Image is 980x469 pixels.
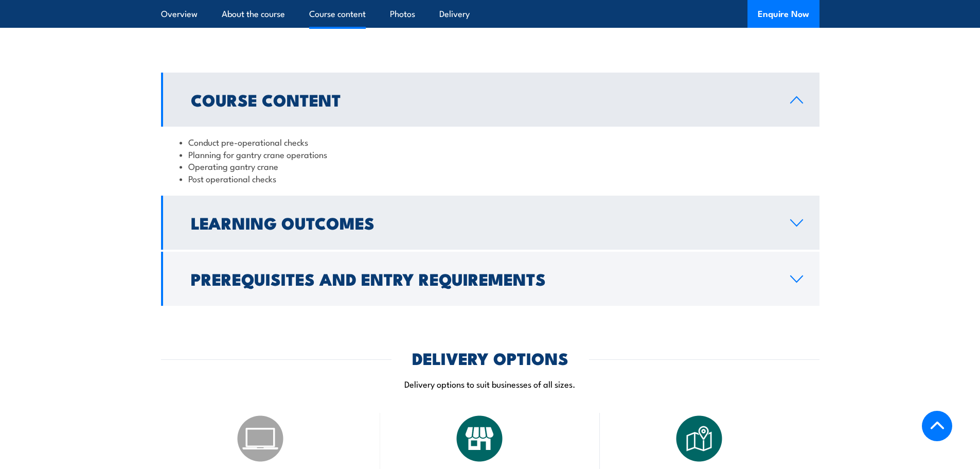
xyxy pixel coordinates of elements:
a: Prerequisites and Entry Requirements [161,252,819,306]
a: Learning Outcomes [161,196,819,250]
h2: DELIVERY OPTIONS [412,351,568,365]
li: Conduct pre-operational checks [180,136,801,148]
li: Post operational checks [180,172,801,184]
li: Planning for gantry crane operations [180,148,801,160]
a: Course Content [161,73,819,127]
h2: Learning Outcomes [191,215,774,230]
h2: Course Content [191,92,774,107]
h2: Prerequisites and Entry Requirements [191,271,774,286]
p: Delivery options to suit businesses of all sizes. [161,378,819,390]
li: Operating gantry crane [180,160,801,172]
